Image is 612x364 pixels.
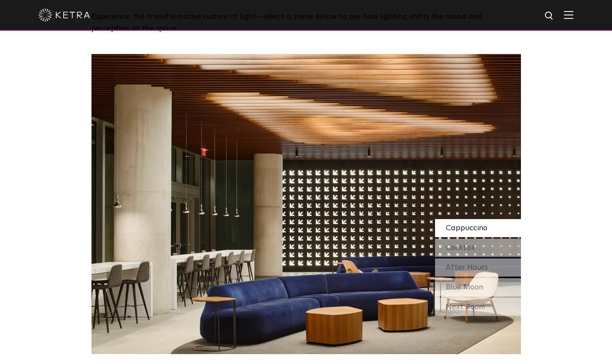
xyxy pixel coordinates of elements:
img: Hamburger%20Nav.svg [564,11,573,19]
span: After Hours [446,264,488,271]
img: search icon [544,11,555,21]
img: SS_SXSW_Desktop_Cool [91,54,521,354]
span: Blue Moon [446,283,483,291]
img: ketra-logo-2019-white [39,9,90,21]
span: Cocktail [446,244,475,252]
span: Cappuccino [446,224,487,232]
div: Next Room [435,298,521,316]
